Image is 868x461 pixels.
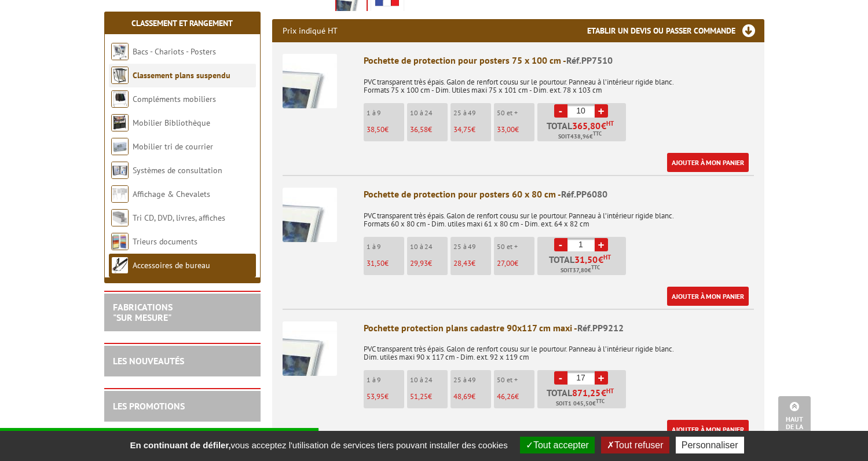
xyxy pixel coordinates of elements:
img: Classement plans suspendu [111,67,129,84]
span: 28,43 [453,258,471,268]
p: 25 à 49 [453,243,491,251]
p: Total [540,121,626,141]
span: Soit € [558,132,602,141]
span: € [601,388,606,397]
sup: TTC [593,130,602,137]
div: Pochette de protection pour posters 75 x 100 cm - [364,54,754,67]
a: - [554,371,567,385]
img: Tri CD, DVD, livres, affiches [111,209,129,226]
p: 50 et + [497,109,534,117]
a: + [595,238,608,251]
sup: HT [603,253,611,261]
a: Accessoires de bureau [133,260,210,270]
span: 31,50 [367,258,384,268]
p: € [453,393,491,401]
a: Mobilier Bibliothèque [133,118,210,128]
span: € [601,121,606,130]
img: Accessoires de bureau [111,257,129,274]
span: Réf.PP7510 [566,54,613,66]
span: 27,00 [497,258,514,268]
a: Haut de la page [778,396,811,444]
a: Classement plans suspendu [133,70,230,81]
p: 50 et + [497,243,534,251]
p: € [367,126,404,134]
span: 37,80 [573,266,588,275]
button: Personnaliser (fenêtre modale) [676,437,744,453]
p: € [497,259,534,268]
img: Mobilier Bibliothèque [111,114,129,131]
img: Compléments mobiliers [111,90,129,108]
a: Ajouter à mon panier [667,287,749,306]
span: 438,96 [570,132,589,141]
p: 10 à 24 [410,376,448,384]
p: PVC transparent très épais. Galon de renfort cousu sur le pourtour. Panneau à l’intérieur rigide ... [364,70,754,94]
p: 1 à 9 [367,109,404,117]
a: - [554,104,567,118]
img: Mobilier tri de courrier [111,138,129,155]
p: € [367,259,404,268]
div: Pochette de protection pour posters 60 x 80 cm - [364,188,754,201]
p: 1 à 9 [367,376,404,384]
a: - [554,238,567,251]
div: Pochette protection plans cadastre 90x117 cm maxi - [364,321,754,335]
span: 51,25 [410,392,428,401]
p: € [367,393,404,401]
p: € [453,126,491,134]
p: € [410,259,448,268]
p: Prix indiqué HT [283,19,338,42]
span: 365,80 [572,121,601,130]
a: FABRICATIONS"Sur Mesure" [113,301,173,323]
a: LES NOUVEAUTÉS [113,355,184,367]
span: 29,93 [410,258,428,268]
a: Mobilier tri de courrier [133,141,213,152]
img: Systèmes de consultation [111,162,129,179]
a: Affichage & Chevalets [133,189,210,199]
p: 25 à 49 [453,109,491,117]
strong: En continuant de défiler, [130,440,230,450]
p: 50 et + [497,376,534,384]
span: 46,26 [497,392,515,401]
h3: Etablir un devis ou passer commande [587,19,764,42]
sup: TTC [591,264,600,270]
span: 1 045,50 [568,399,592,408]
a: Compléments mobiliers [133,94,216,104]
span: 31,50 [574,255,598,264]
p: 10 à 24 [410,243,448,251]
img: Bacs - Chariots - Posters [111,43,129,60]
button: Tout accepter [520,437,595,453]
sup: HT [606,387,614,395]
a: Ajouter à mon panier [667,153,749,172]
a: Bacs - Chariots - Posters [133,46,216,57]
a: Trieurs documents [133,236,197,247]
p: Total [540,388,626,408]
p: € [410,126,448,134]
a: + [595,371,608,385]
img: Affichage & Chevalets [111,185,129,203]
span: 48,69 [453,392,471,401]
span: Réf.PP9212 [577,322,624,334]
p: PVC transparent très épais. Galon de renfort cousu sur le pourtour. Panneau à l’intérieur rigide ... [364,337,754,361]
span: 36,58 [410,125,428,134]
sup: TTC [596,398,605,404]
p: € [453,259,491,268]
p: 25 à 49 [453,376,491,384]
button: Tout refuser [601,437,669,453]
a: Ajouter à mon panier [667,420,749,439]
p: € [497,126,534,134]
p: 10 à 24 [410,109,448,117]
span: vous acceptez l'utilisation de services tiers pouvant installer des cookies [124,440,513,450]
span: Réf.PP6080 [561,188,607,200]
span: € [598,255,603,264]
img: Pochette protection plans cadastre 90x117 cm maxi [283,321,337,376]
span: 53,95 [367,392,384,401]
img: Trieurs documents [111,233,129,250]
sup: HT [606,119,614,127]
p: 1 à 9 [367,243,404,251]
p: € [410,393,448,401]
a: LES PROMOTIONS [113,400,185,412]
p: PVC transparent très épais. Galon de renfort cousu sur le pourtour. Panneau à l’intérieur rigide ... [364,204,754,228]
span: 871,25 [572,388,601,397]
span: 34,75 [453,125,471,134]
p: € [497,393,534,401]
span: 38,50 [367,125,384,134]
